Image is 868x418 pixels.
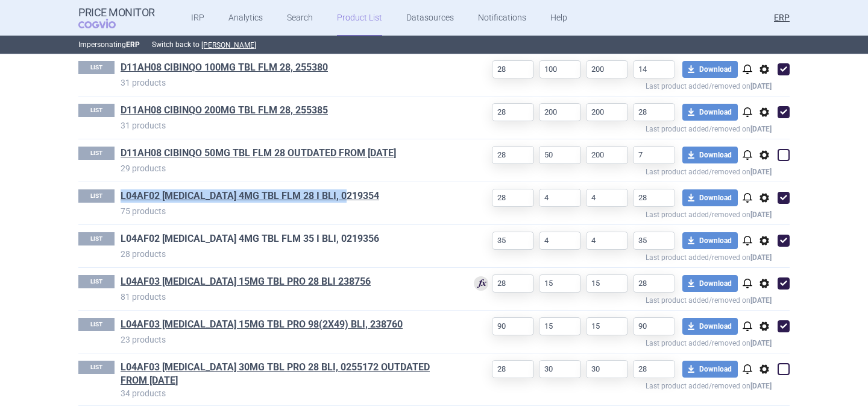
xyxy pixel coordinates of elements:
strong: [DATE] [750,382,772,390]
h1: L04AF02 OLUMIANT 4MG TBL FLM 35 I BLI, 0219356 [121,232,455,248]
p: LIST [78,104,115,117]
strong: [DATE] [750,82,772,90]
span: COGVIO [78,19,133,28]
button: Download [682,61,738,78]
a: D11AH08 CIBINQO 100MG TBL FLM 28, 255380 [121,61,328,74]
a: L04AF02 [MEDICAL_DATA] 4MG TBL FLM 35 I BLI, 0219356 [121,232,379,245]
p: Last product added/removed on [455,336,772,347]
a: L04AF03 [MEDICAL_DATA] 15MG TBL PRO 98(2X49) BLI, 238760 [121,318,403,331]
button: Download [682,318,738,335]
h1: D11AH08 CIBINQO 100MG TBL FLM 28, 255380 [121,61,455,77]
strong: ERP [126,40,140,49]
p: 31 products [121,119,455,131]
a: L04AF02 [MEDICAL_DATA] 4MG TBL FLM 28 I BLI, 0219354 [121,189,379,203]
h1: D11AH08 CIBINQO 50MG TBL FLM 28 OUTDATED FROM 7.11.2023 [121,147,455,162]
p: 75 products [121,205,455,217]
strong: [DATE] [750,125,772,133]
a: L04AF03 [MEDICAL_DATA] 15MG TBL PRO 28 BLI 238756 [121,275,371,288]
strong: [DATE] [750,168,772,176]
a: D11AH08 CIBINQO 50MG TBL FLM 28 OUTDATED FROM [DATE] [121,147,396,160]
p: LIST [78,232,115,245]
strong: [DATE] [750,211,772,219]
h1: L04AF03 RINVOQ 30MG TBL PRO 28 BLI, 0255172 OUTDATED FROM 6.3.2024 [121,361,455,387]
p: LIST [78,318,115,331]
button: Download [682,104,738,121]
h1: D11AH08 CIBINQO 200MG TBL FLM 28, 255385 [121,104,455,119]
strong: [DATE] [750,296,772,305]
p: 23 products [121,334,455,346]
p: 28 products [121,248,455,260]
p: 34 products [121,387,455,399]
strong: [DATE] [750,339,772,347]
button: Download [682,361,738,378]
p: Last product added/removed on [455,165,772,176]
p: LIST [78,275,115,288]
strong: [DATE] [750,253,772,262]
p: Last product added/removed on [455,122,772,133]
p: Last product added/removed on [455,293,772,305]
button: Download [682,232,738,249]
button: Download [682,275,738,292]
p: LIST [78,189,115,203]
p: 29 products [121,162,455,174]
strong: Price Monitor [78,7,155,19]
p: Last product added/removed on [455,250,772,262]
p: Last product added/removed on [455,207,772,219]
p: 81 products [121,291,455,303]
p: Impersonating Switch back to [78,36,790,54]
a: Price MonitorCOGVIO [78,7,155,30]
h1: L04AF02 OLUMIANT 4MG TBL FLM 28 I BLI, 0219354 [121,189,455,205]
p: Last product added/removed on [455,79,772,90]
p: LIST [78,61,115,74]
a: L04AF03 [MEDICAL_DATA] 30MG TBL PRO 28 BLI, 0255172 OUTDATED FROM [DATE] [121,361,455,387]
h1: L04AF03 RINVOQ 15MG TBL PRO 98(2X49) BLI, 238760 [121,318,455,334]
p: Last product added/removed on [455,379,772,390]
p: 31 products [121,77,455,89]
p: LIST [78,361,115,374]
a: D11AH08 CIBINQO 200MG TBL FLM 28, 255385 [121,104,328,117]
h1: L04AF03 RINVOQ 15MG TBL PRO 28 BLI 238756 [121,275,455,291]
button: Download [682,147,738,163]
button: [PERSON_NAME] [201,40,256,50]
button: Download [682,189,738,206]
p: LIST [78,147,115,160]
